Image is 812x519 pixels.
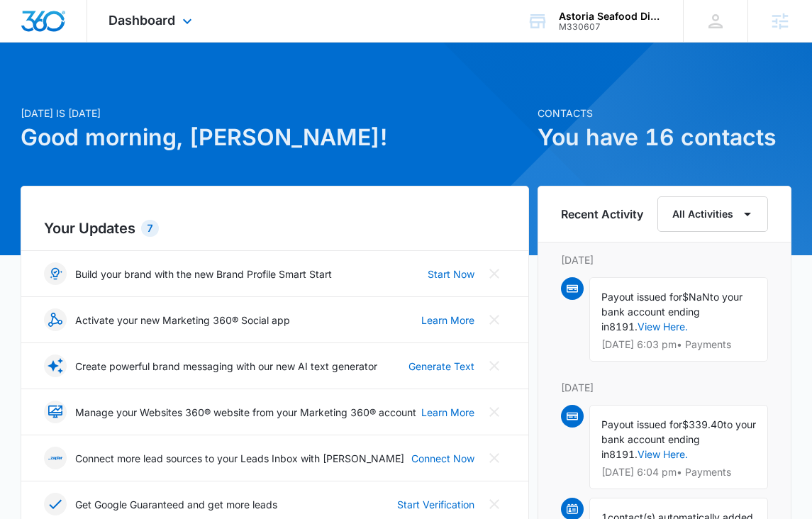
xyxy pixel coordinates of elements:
[682,418,723,430] span: $339.40
[483,308,506,331] button: Close
[561,380,769,395] p: [DATE]
[75,359,377,374] p: Create powerful brand messaging with our new AI text generator
[483,447,506,469] button: Close
[75,267,332,281] p: Build your brand with the new Brand Profile Smart Start
[538,106,792,121] p: Contacts
[421,313,474,328] a: Learn More
[75,313,290,328] p: Activate your new Marketing 360® Social app
[538,121,792,155] h1: You have 16 contacts
[561,206,643,223] h6: Recent Activity
[483,262,506,285] button: Close
[483,355,506,377] button: Close
[408,359,474,374] a: Generate Text
[75,497,277,512] p: Get Google Guaranteed and get more leads
[561,252,769,267] p: [DATE]
[601,291,682,303] span: Payout issued for
[601,340,757,350] p: [DATE] 6:03 pm • Payments
[483,493,506,515] button: Close
[109,13,175,28] span: Dashboard
[638,320,688,333] a: View Here.
[75,405,416,420] p: Manage your Websites 360® website from your Marketing 360® account
[141,220,159,237] div: 7
[609,320,638,333] span: 8191.
[601,467,757,477] p: [DATE] 6:04 pm • Payments
[21,121,529,155] h1: Good morning, [PERSON_NAME]!
[483,401,506,423] button: Close
[421,405,474,420] a: Learn More
[559,22,662,32] div: account id
[609,448,638,460] span: 8191.
[682,291,710,303] span: $NaN
[75,451,404,466] p: Connect more lead sources to your Leads Inbox with [PERSON_NAME]
[21,106,529,121] p: [DATE] is [DATE]
[428,267,474,281] a: Start Now
[638,448,688,460] a: View Here.
[601,418,682,430] span: Payout issued for
[601,291,743,333] span: to your bank account ending in
[657,196,768,232] button: All Activities
[601,418,756,460] span: to your bank account ending in
[44,218,506,239] h2: Your Updates
[397,497,474,512] a: Start Verification
[559,11,662,22] div: account name
[411,451,474,466] a: Connect Now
